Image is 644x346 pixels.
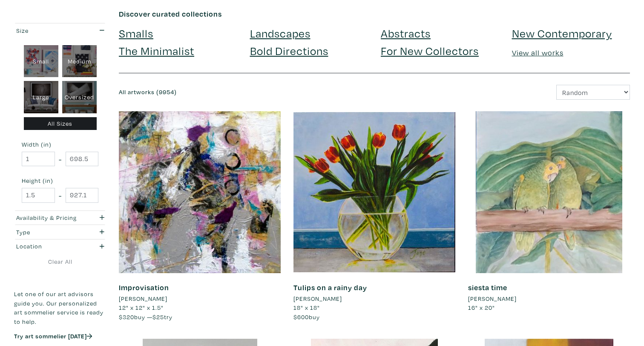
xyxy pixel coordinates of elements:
div: Oversized [62,81,97,113]
a: The Minimalist [119,43,194,58]
a: siesta time [468,283,507,292]
a: [PERSON_NAME] [468,294,630,303]
span: buy — try [119,313,172,321]
li: [PERSON_NAME] [119,294,167,303]
span: 12" x 12" x 1.5" [119,303,164,311]
span: $320 [119,313,134,321]
a: Abstracts [381,26,431,40]
div: Large [24,81,58,113]
a: [PERSON_NAME] [119,294,281,303]
div: Size [16,26,79,35]
a: Try art sommelier [DATE] [14,332,92,340]
a: New Contemporary [512,26,612,40]
span: buy [293,313,320,321]
a: Smalls [119,26,153,40]
span: - [59,190,62,201]
a: Clear All [14,257,106,266]
button: Size [14,23,106,37]
p: Let one of our art advisors guide you. Our personalized art sommelier service is ready to help. [14,289,106,326]
div: Availability & Pricing [16,213,79,222]
a: For New Collectors [381,43,479,58]
a: Bold Directions [250,43,328,58]
div: Location [16,242,79,251]
span: - [59,153,62,165]
h6: All artworks (9954) [119,89,368,96]
small: Width (in) [22,141,98,147]
button: Type [14,225,106,239]
span: 16" x 20" [468,303,495,311]
span: $25 [152,313,164,321]
div: Medium [62,45,97,78]
button: Availability & Pricing [14,211,106,225]
li: [PERSON_NAME] [293,294,342,303]
a: Tulips on a rainy day [293,283,367,292]
button: Location [14,239,106,254]
span: 18" x 18" [293,303,320,311]
div: Type [16,228,79,237]
small: Height (in) [22,178,98,184]
a: View all works [512,48,563,58]
a: Landscapes [250,26,310,40]
h6: Discover curated collections [119,9,630,19]
div: Small [24,45,58,78]
div: All Sizes [24,117,97,130]
span: $600 [293,313,309,321]
li: [PERSON_NAME] [468,294,517,303]
a: [PERSON_NAME] [293,294,455,303]
a: Improvisation [119,283,169,292]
